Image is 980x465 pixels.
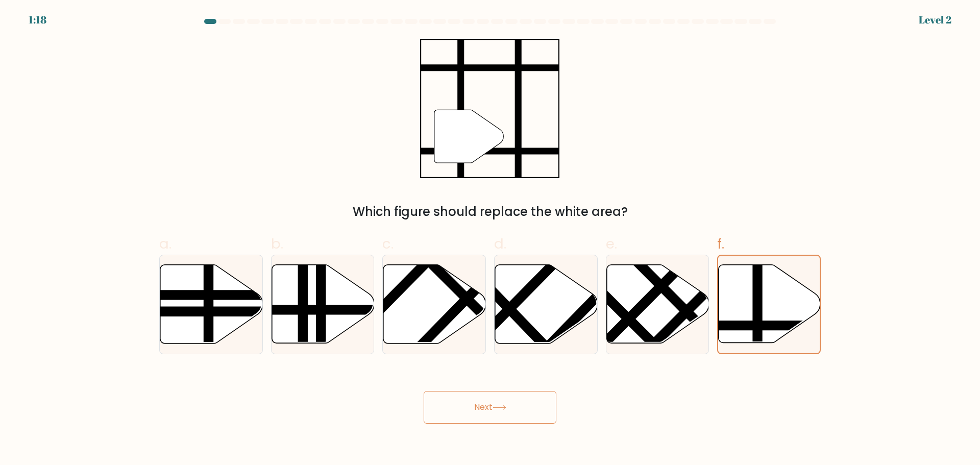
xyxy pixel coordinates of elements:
span: e. [606,234,617,254]
span: b. [271,234,283,254]
div: Which figure should replace the white area? [165,203,815,221]
div: Level 2 [919,12,951,28]
g: " [434,110,504,163]
span: f. [717,234,724,254]
button: Next [424,391,556,424]
span: a. [159,234,171,254]
div: 1:18 [29,12,46,28]
span: d. [494,234,506,254]
span: c. [382,234,394,254]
